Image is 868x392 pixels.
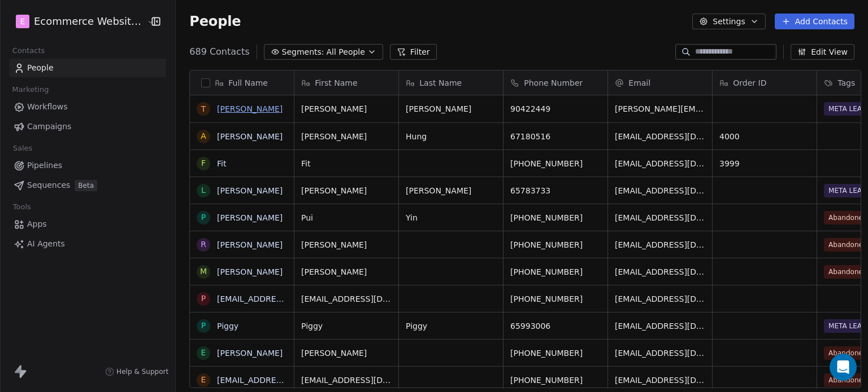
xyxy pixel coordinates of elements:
span: Workflows [27,101,68,113]
span: [PERSON_NAME] [301,239,392,250]
span: [EMAIL_ADDRESS][DOMAIN_NAME] [615,293,705,305]
span: [EMAIL_ADDRESS][DOMAIN_NAME] [301,375,392,386]
a: [PERSON_NAME] [217,186,283,195]
span: 3999 [719,158,810,169]
span: [PERSON_NAME] [301,347,392,359]
span: [PHONE_NUMBER] [510,212,601,223]
span: [PERSON_NAME] [406,103,496,114]
span: 65783733 [510,185,601,196]
div: Open Intercom Messenger [830,354,857,381]
span: People [27,62,54,74]
span: E [20,16,25,27]
a: [PERSON_NAME] [217,349,283,358]
span: Tools [8,199,36,215]
span: [PERSON_NAME] [301,185,392,196]
div: First Name [294,71,398,95]
span: [EMAIL_ADDRESS][DOMAIN_NAME] [615,375,705,386]
span: [EMAIL_ADDRESS][DOMAIN_NAME] [301,293,392,305]
span: Marketing [7,81,54,98]
span: Segments: [282,46,324,58]
div: P [201,320,206,332]
span: [PERSON_NAME] [301,103,392,114]
span: [PERSON_NAME] [301,266,392,278]
span: 65993006 [510,320,601,332]
button: Add Contacts [775,14,854,29]
span: [PHONE_NUMBER] [510,293,601,305]
span: Sequences [27,179,70,191]
span: [EMAIL_ADDRESS][DOMAIN_NAME] [615,131,705,142]
a: Pipelines [9,156,166,175]
span: Order ID [733,77,766,89]
a: [PERSON_NAME] [217,132,283,141]
div: e [201,374,206,386]
span: [PERSON_NAME][EMAIL_ADDRESS][PERSON_NAME][DOMAIN_NAME] [615,103,705,114]
div: T [201,103,206,115]
span: [EMAIL_ADDRESS][DOMAIN_NAME] [615,212,705,223]
div: p [201,293,206,305]
span: People [189,13,241,30]
span: [EMAIL_ADDRESS][DOMAIN_NAME] [615,266,705,278]
span: Phone Number [524,77,583,89]
span: Piggy [301,320,392,332]
span: [PERSON_NAME] [301,131,392,142]
a: Piggy [217,321,238,331]
div: Email [608,71,712,95]
span: Pipelines [27,160,62,171]
button: Settings [692,14,765,29]
span: Apps [27,218,47,230]
div: Last Name [399,71,503,95]
div: grid [190,95,294,389]
span: 67180516 [510,131,601,142]
span: 4000 [719,131,810,142]
a: [PERSON_NAME] [217,267,283,276]
button: Edit View [791,44,854,60]
div: P [201,212,206,223]
div: L [201,184,206,196]
span: Campaigns [27,121,71,133]
div: F [201,157,206,169]
span: Tags [837,77,855,89]
span: Yin [406,212,496,223]
span: Pui [301,212,392,223]
span: 90422449 [510,103,601,114]
div: R [201,239,206,250]
a: SequencesBeta [9,176,166,195]
span: [EMAIL_ADDRESS][DOMAIN_NAME] [615,239,705,250]
span: [PHONE_NUMBER] [510,375,601,386]
div: A [201,130,206,142]
a: [PERSON_NAME] [217,104,283,113]
div: Order ID [713,71,817,95]
span: [PHONE_NUMBER] [510,347,601,359]
span: Sales [8,140,37,157]
span: Email [628,77,650,89]
a: Apps [9,215,166,234]
span: Piggy [406,320,496,332]
a: [PERSON_NAME] [217,213,283,222]
span: Fit [301,158,392,169]
a: People [9,59,166,77]
div: M [200,266,207,278]
span: Full Name [228,77,268,89]
span: Ecommerce Website Builder [34,14,144,29]
a: Help & Support [105,367,168,376]
a: AI Agents [9,235,166,253]
span: [PHONE_NUMBER] [510,266,601,278]
a: Fit [217,159,226,168]
div: E [201,347,206,359]
a: Campaigns [9,117,166,136]
span: [PHONE_NUMBER] [510,158,601,169]
button: EEcommerce Website Builder [14,12,139,31]
span: First Name [315,77,357,89]
a: Workflows [9,98,166,116]
button: Filter [390,44,437,60]
div: Phone Number [504,71,607,95]
span: Hung [406,131,496,142]
span: [EMAIL_ADDRESS][DOMAIN_NAME] [615,320,705,332]
span: All People [327,46,365,58]
span: [EMAIL_ADDRESS][DOMAIN_NAME] [615,185,705,196]
span: [PHONE_NUMBER] [510,239,601,250]
span: 689 Contacts [189,45,249,59]
span: [PERSON_NAME] [406,185,496,196]
span: [EMAIL_ADDRESS][DOMAIN_NAME] [615,158,705,169]
span: [EMAIL_ADDRESS][DOMAIN_NAME] [615,347,705,359]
